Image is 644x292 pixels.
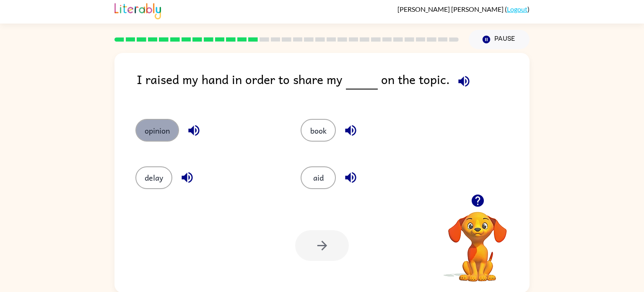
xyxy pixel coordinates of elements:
span: [PERSON_NAME] [PERSON_NAME] [397,5,505,13]
button: Pause [469,30,530,49]
a: Logout [507,5,527,13]
video: Your browser must support playing .mp4 files to use Literably. Please try using another browser. [436,199,519,283]
div: I raised my hand in order to share my on the topic. [137,70,530,102]
button: delay [135,166,172,189]
button: book [301,119,336,142]
img: Literably [114,1,161,19]
button: aid [301,166,336,189]
button: opinion [135,119,179,142]
div: ( ) [397,5,530,13]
